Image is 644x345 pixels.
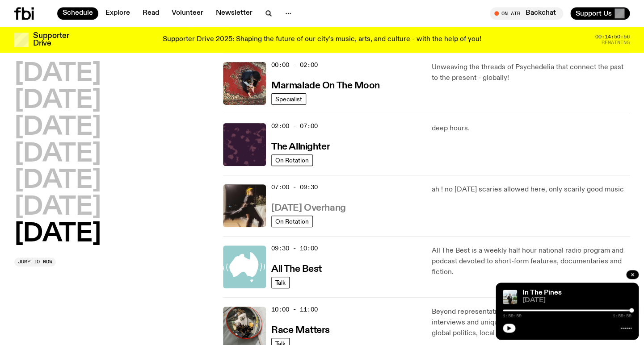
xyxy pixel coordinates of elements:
[570,7,630,20] button: Support Us
[271,244,318,253] span: 09:30 - 10:00
[432,123,630,134] p: deep hours.
[14,195,101,220] button: [DATE]
[275,279,286,286] span: Talk
[137,7,164,20] a: Read
[432,245,630,278] p: All The Best is a weekly half hour national radio program and podcast devoted to short-form featu...
[163,36,481,44] p: Supporter Drive 2025: Shaping the future of our city’s music, arts, and culture - with the help o...
[166,7,209,20] a: Volunteer
[271,202,345,213] a: [DATE] Overhang
[14,62,101,87] button: [DATE]
[271,326,330,335] h3: Race Matters
[100,7,135,20] a: Explore
[14,258,56,266] button: Jump to now
[210,7,258,20] a: Newsletter
[271,61,318,69] span: 00:00 - 02:00
[271,305,318,314] span: 10:00 - 11:00
[432,307,630,339] p: Beyond representation. Anti-racist radio with in-depth interviews and unique story telling spanni...
[271,263,322,274] a: All The Best
[613,314,631,318] span: 1:59:59
[503,314,522,318] span: 1:59:59
[271,204,345,213] h3: [DATE] Overhang
[432,184,630,195] p: ah ! no [DATE] scaries allowed here, only scarily good music
[57,7,98,20] a: Schedule
[271,81,380,91] h3: Marmalade On The Moon
[271,183,318,191] span: 07:00 - 09:30
[271,142,330,152] h3: The Allnighter
[490,7,563,20] button: On AirBackchat
[271,216,313,227] a: On Rotation
[275,157,309,163] span: On Rotation
[271,141,330,152] a: The Allnighter
[271,93,306,105] a: Specialist
[33,32,69,47] h3: Supporter Drive
[432,62,630,83] p: Unweaving the threads of Psychedelia that connect the past to the present - globally!
[522,289,562,296] a: In The Pines
[271,79,380,91] a: Marmalade On The Moon
[595,34,630,39] span: 00:14:50:56
[14,115,101,140] button: [DATE]
[602,40,630,45] span: Remaining
[275,218,309,224] span: On Rotation
[14,222,101,247] button: [DATE]
[14,88,101,113] button: [DATE]
[271,122,318,130] span: 02:00 - 07:00
[14,168,101,193] button: [DATE]
[271,277,290,288] a: Talk
[271,324,330,335] a: Race Matters
[14,142,101,167] button: [DATE]
[271,265,322,274] h3: All The Best
[223,62,266,105] img: Tommy - Persian Rug
[271,154,313,166] a: On Rotation
[275,96,302,102] span: Specialist
[18,259,52,264] span: Jump to now
[576,9,612,17] span: Support Us
[522,297,631,304] span: [DATE]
